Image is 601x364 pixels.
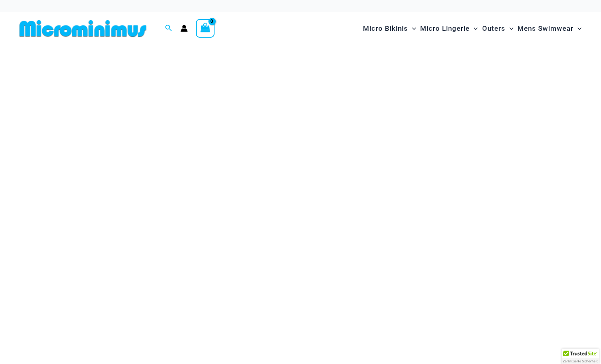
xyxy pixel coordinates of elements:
[360,15,585,42] nav: Site Navigation
[180,25,188,32] a: Account icon link
[196,19,215,38] a: View Shopping Cart, empty
[418,16,480,41] a: Micro LingerieMenu ToggleMenu Toggle
[361,16,418,41] a: Micro BikinisMenu ToggleMenu Toggle
[482,18,505,39] span: Outers
[573,18,582,39] span: Menu Toggle
[420,18,470,39] span: Micro Lingerie
[517,18,573,39] span: Mens Swimwear
[562,349,599,364] div: TrustedSite Certified
[363,18,408,39] span: Micro Bikinis
[505,18,513,39] span: Menu Toggle
[165,23,172,34] a: Search icon link
[16,19,150,38] img: MM SHOP LOGO FLAT
[470,18,478,39] span: Menu Toggle
[515,16,584,41] a: Mens SwimwearMenu ToggleMenu Toggle
[408,18,416,39] span: Menu Toggle
[480,16,515,41] a: OutersMenu ToggleMenu Toggle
